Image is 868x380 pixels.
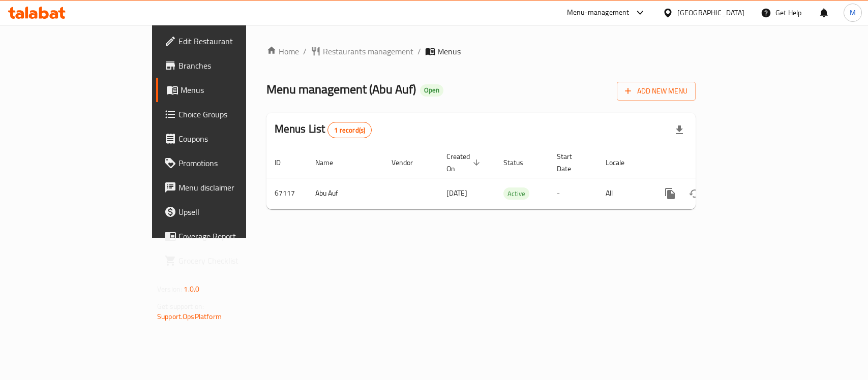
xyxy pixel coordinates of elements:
[658,181,682,206] button: more
[178,255,289,267] span: Grocery Checklist
[446,186,467,200] span: [DATE]
[266,45,696,57] nav: breadcrumb
[557,150,585,175] span: Start Date
[606,156,638,169] span: Locale
[275,156,294,169] span: ID
[625,85,687,98] span: Add New Menu
[181,84,289,96] span: Menus
[446,150,483,175] span: Created On
[315,156,346,169] span: Name
[549,178,597,209] td: -
[178,230,289,242] span: Coverage Report
[650,147,764,178] th: Actions
[420,84,443,97] div: Open
[275,121,372,138] h2: Menus List
[303,45,307,57] li: /
[156,151,297,175] a: Promotions
[503,187,529,200] div: Active
[266,147,764,209] table: enhanced table
[178,35,289,47] span: Edit Restaurant
[682,181,707,206] button: Change Status
[266,78,416,101] span: Menu management ( Abu Auf )
[667,118,692,142] div: Export file
[178,133,289,145] span: Coupons
[567,7,630,19] div: Menu-management
[420,86,443,94] span: Open
[157,282,182,296] span: Version:
[323,45,413,57] span: Restaurants management
[156,29,297,53] a: Edit Restaurant
[677,7,744,18] div: [GEOGRAPHIC_DATA]
[156,53,297,78] a: Branches
[156,200,297,224] a: Upsell
[178,157,289,169] span: Promotions
[503,188,529,200] span: Active
[437,45,461,57] span: Menus
[157,300,204,313] span: Get support on:
[327,122,372,138] div: Total records count
[156,78,297,102] a: Menus
[850,7,856,18] span: M
[178,108,289,120] span: Choice Groups
[178,206,289,218] span: Upsell
[178,181,289,194] span: Menu disclaimer
[417,45,421,57] li: /
[392,156,426,169] span: Vendor
[156,126,297,151] a: Coupons
[311,45,413,57] a: Restaurants management
[157,310,222,323] a: Support.OpsPlatform
[184,282,199,296] span: 1.0.0
[156,224,297,248] a: Coverage Report
[328,125,371,135] span: 1 record(s)
[307,178,383,209] td: Abu Auf
[503,156,536,169] span: Status
[156,175,297,200] a: Menu disclaimer
[597,178,650,209] td: All
[156,102,297,126] a: Choice Groups
[617,82,696,101] button: Add New Menu
[178,59,289,72] span: Branches
[156,248,297,273] a: Grocery Checklist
